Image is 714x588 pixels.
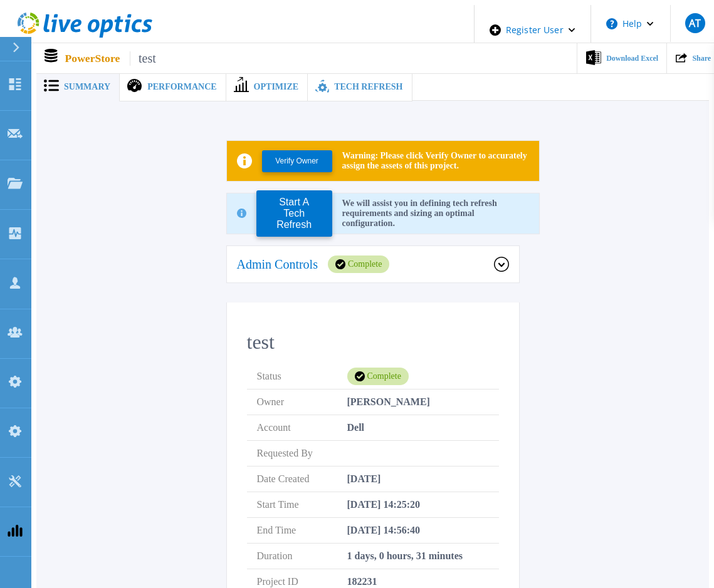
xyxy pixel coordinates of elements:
[475,5,591,55] div: Register User
[257,544,347,569] span: Duration
[262,150,332,172] button: Verify Owner
[328,255,389,273] div: Complete
[257,441,347,466] span: Requested By
[342,151,529,171] p: Warning: Please click Verify Owner to accurately assign the assets of this project.
[606,54,658,62] span: Download Excel
[347,492,421,517] span: [DATE] 14:25:20
[247,331,499,354] h2: test
[257,492,347,517] span: Start Time
[692,54,711,62] span: Share
[591,5,669,43] button: Help
[65,51,156,66] p: PowerStore
[64,83,110,91] span: Summary
[334,83,402,91] span: Tech Refresh
[5,5,709,556] div: ,
[257,389,347,415] span: Owner
[130,51,156,66] span: test
[257,518,347,543] span: End Time
[254,83,299,91] span: Optimize
[257,364,347,389] span: Status
[237,258,318,271] p: Admin Controls
[147,83,216,91] span: Performance
[347,518,421,543] span: [DATE] 14:56:40
[689,18,701,28] span: AT
[347,544,463,569] span: 1 days, 0 hours, 31 minutes
[347,389,430,415] span: [PERSON_NAME]
[347,368,409,385] div: Complete
[256,190,332,237] button: Start A Tech Refresh
[257,467,347,492] span: Date Created
[342,199,529,229] p: We will assist you in defining tech refresh requirements and sizing an optimal configuration.
[347,415,365,440] span: Dell
[257,415,347,440] span: Account
[347,467,381,492] span: [DATE]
